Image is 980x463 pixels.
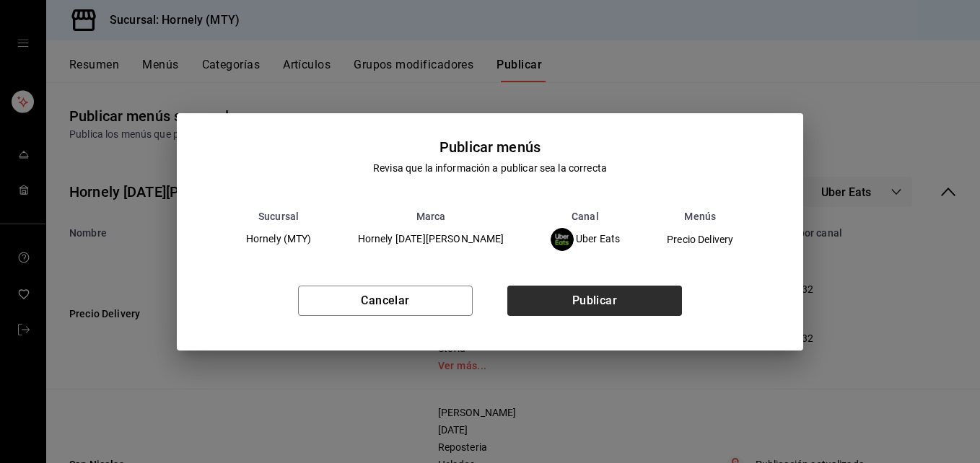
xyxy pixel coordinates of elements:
button: Publicar [507,286,682,316]
th: Marca [335,211,528,222]
th: Menús [643,211,757,222]
th: Canal [528,211,644,222]
div: Publicar menús [439,136,541,158]
div: Uber Eats [551,228,621,251]
div: Revisa que la información a publicar sea la correcta [373,161,607,176]
span: Precio Delivery [667,234,733,244]
button: Cancelar [298,286,473,316]
td: Hornely (MTY) [223,222,335,257]
td: Hornely [DATE][PERSON_NAME] [335,222,528,257]
th: Sucursal [223,211,335,222]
